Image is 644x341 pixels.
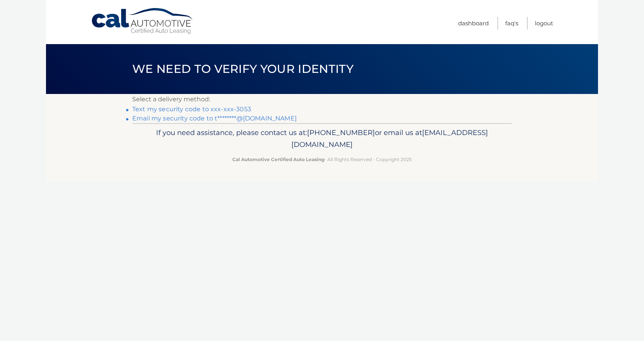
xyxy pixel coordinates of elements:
a: Logout [535,17,553,30]
p: If you need assistance, please contact us at: or email us at [137,127,507,151]
span: We need to verify your identity [132,62,353,76]
p: Select a delivery method: [132,94,512,105]
a: Text my security code to xxx-xxx-3053 [132,105,251,113]
a: FAQ's [505,17,518,30]
p: - All Rights Reserved - Copyright 2025 [137,155,507,163]
a: Dashboard [458,17,489,30]
a: Cal Automotive [91,8,194,35]
span: [PHONE_NUMBER] [307,128,375,137]
a: Email my security code to t********@[DOMAIN_NAME] [132,115,297,122]
strong: Cal Automotive Certified Auto Leasing [232,156,324,162]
